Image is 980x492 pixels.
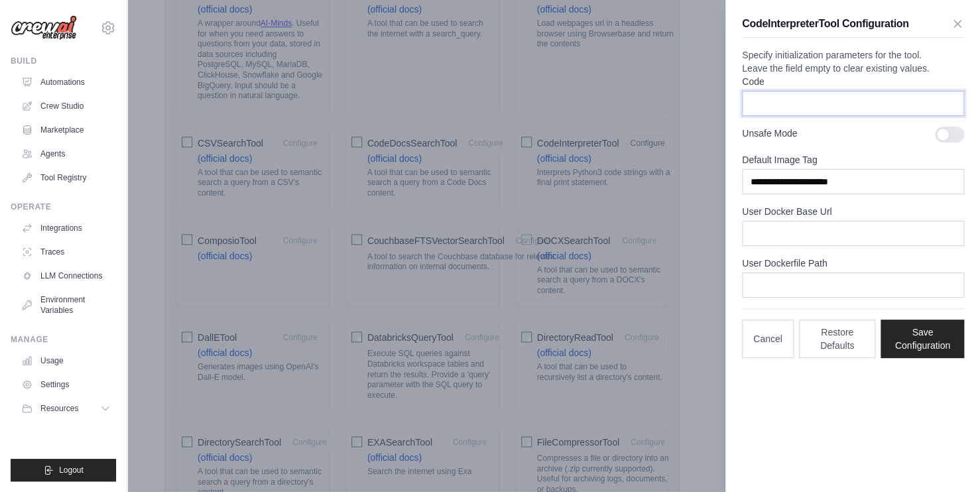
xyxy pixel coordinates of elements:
[742,75,964,88] label: Code
[881,320,964,358] button: Save Configuration
[16,72,116,93] a: Automations
[16,350,116,371] a: Usage
[16,374,116,395] a: Settings
[40,403,78,414] span: Resources
[742,127,924,140] label: Unsafe Mode
[11,334,116,345] div: Manage
[16,119,116,141] a: Marketplace
[11,459,116,481] button: Logout
[16,289,116,321] a: Environment Variables
[16,167,116,188] a: Tool Registry
[742,257,964,270] label: User Dockerfile Path
[11,15,77,40] img: Logo
[742,16,908,32] h3: CodeInterpreterTool Configuration
[16,143,116,164] a: Agents
[799,320,876,358] button: Restore Defaults
[742,153,964,166] label: Default Image Tag
[11,56,116,66] div: Build
[11,202,116,212] div: Operate
[16,217,116,239] a: Integrations
[59,465,84,475] span: Logout
[742,205,964,218] label: User Docker Base Url
[16,95,116,117] a: Crew Studio
[16,241,116,263] a: Traces
[16,398,116,419] button: Resources
[742,48,964,75] p: Specify initialization parameters for the tool. Leave the field empty to clear existing values.
[742,320,794,358] button: Cancel
[16,265,116,286] a: LLM Connections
